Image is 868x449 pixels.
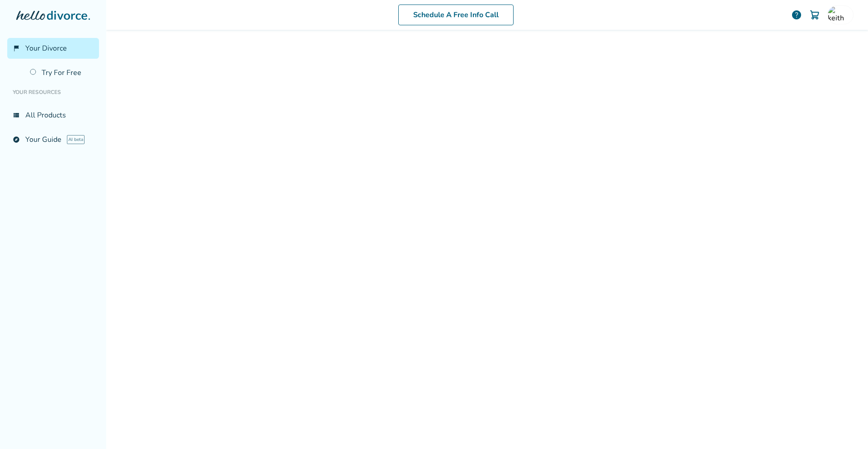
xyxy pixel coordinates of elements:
span: Your Divorce [25,43,67,53]
a: Schedule A Free Info Call [398,5,514,25]
span: view_list [13,112,20,119]
img: keith.crowder@gmail.com [828,6,846,24]
a: view_listAll Products [7,105,99,126]
a: exploreYour GuideAI beta [7,129,99,150]
a: help [791,9,802,20]
img: Cart [809,9,820,20]
li: Your Resources [7,83,99,101]
span: explore [13,136,20,143]
span: flag_2 [13,45,20,52]
span: AI beta [67,135,85,144]
a: flag_2Your Divorce [7,38,99,59]
a: Try For Free [24,62,99,83]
